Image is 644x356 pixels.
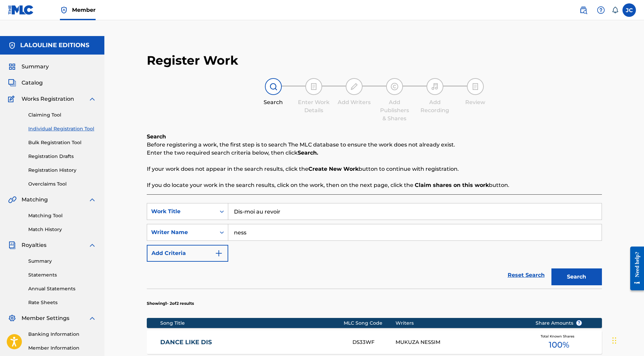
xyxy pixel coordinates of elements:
[576,320,582,326] span: ?
[594,3,608,17] div: Help
[391,83,399,91] img: step indicator icon for Add Publishers & Shares
[610,324,644,356] iframe: Chat Widget
[151,228,212,236] div: Writer Name
[88,241,96,249] img: expand
[22,79,43,87] span: Catalog
[597,6,605,14] img: help
[612,7,618,13] div: Notifications
[28,212,96,219] a: Matching Tool
[396,338,525,346] div: MUKUZA NESSIM
[60,6,68,14] img: Top Rightsholder
[610,324,644,356] div: Widget de chat
[28,285,96,292] a: Annual Statements
[298,150,318,156] strong: Search.
[8,63,49,71] a: SummarySummary
[28,153,96,160] a: Registration Drafts
[22,63,49,71] span: Summary
[257,98,290,106] div: Search
[8,79,16,87] img: Catalog
[215,249,223,257] img: 9d2ae6d4665cec9f34b9.svg
[20,41,89,49] h5: LALOULINE EDITIONS
[28,226,96,233] a: Match History
[28,125,96,132] a: Individual Registration Tool
[337,98,371,106] div: Add Writers
[8,95,17,103] img: Works Registration
[28,299,96,306] a: Rate Sheets
[88,314,96,322] img: expand
[28,181,96,188] a: Overclaims Tool
[28,331,96,338] a: Banking Information
[551,268,602,285] button: Search
[147,165,602,173] p: If your work does not appear in the search results, click the button to continue with registration.
[28,345,96,352] a: Member Information
[72,6,96,14] span: Member
[297,98,331,115] div: Enter Work Details
[577,3,590,17] a: Public Search
[8,241,16,249] img: Royalties
[310,83,318,91] img: step indicator icon for Enter Work Details
[22,95,74,103] span: Works Registration
[415,182,489,188] strong: Claim shares on this work
[147,149,602,157] p: Enter the two required search criteria below, then click
[160,320,344,327] div: Song Title
[8,314,16,322] img: Member Settings
[549,339,569,351] span: 100 %
[8,41,16,50] img: Accounts
[28,139,96,146] a: Bulk Registration Tool
[22,314,69,322] span: Member Settings
[344,320,396,327] div: MLC Song Code
[541,334,577,339] span: Total Known Shares
[28,167,96,174] a: Registration History
[622,3,636,17] div: User Menu
[418,98,452,115] div: Add Recording
[28,111,96,119] a: Claiming Tool
[88,95,96,103] img: expand
[147,181,602,189] p: If you do locate your work in the search results, click on the work, then on the next page, click...
[28,258,96,265] a: Summary
[8,79,43,87] a: CatalogCatalog
[504,268,548,283] a: Reset Search
[625,241,644,295] iframe: Resource Center
[536,320,582,327] span: Share Amounts
[396,320,525,327] div: Writers
[22,196,48,204] span: Matching
[22,241,46,249] span: Royalties
[88,196,96,204] img: expand
[471,83,479,91] img: step indicator icon for Review
[28,271,96,279] a: Statements
[459,98,492,106] div: Review
[8,5,34,15] img: MLC Logo
[147,203,602,289] form: Search Form
[612,330,616,351] div: Glisser
[352,338,396,346] div: DS33WF
[147,53,238,68] h2: Register Work
[308,166,359,172] strong: Create New Work
[160,338,343,346] a: DANCE LIKE DIS
[378,98,411,123] div: Add Publishers & Shares
[147,141,602,149] p: Before registering a work, the first step is to search The MLC database to ensure the work does n...
[350,83,358,91] img: step indicator icon for Add Writers
[151,207,212,216] div: Work Title
[147,245,228,262] button: Add Criteria
[8,63,16,71] img: Summary
[147,133,166,140] b: Search
[269,83,277,91] img: step indicator icon for Search
[147,300,194,306] p: Showing 1 - 2 of 2 results
[579,6,587,14] img: search
[8,196,16,204] img: Matching
[431,83,439,91] img: step indicator icon for Add Recording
